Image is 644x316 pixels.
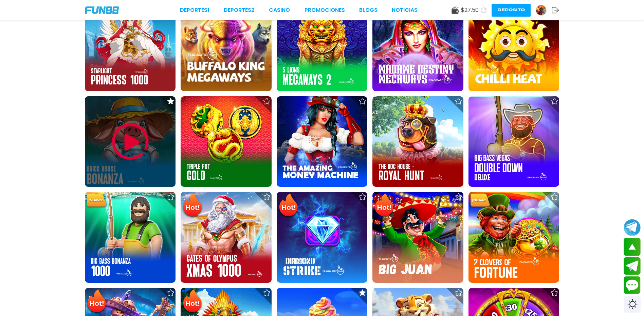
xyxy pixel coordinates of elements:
img: The Amazing Money Machine [277,96,367,187]
a: Avatar [536,5,552,16]
img: Big Juan [372,192,463,282]
img: Madame Destiny Megaways [372,1,463,91]
img: Starlight Princess 1000 [85,1,176,91]
a: Promociones [305,6,345,14]
img: New [86,193,108,208]
img: 5 Lions Megaways™ 2 [277,1,367,91]
button: Depósito [492,4,531,17]
img: Buffalo King Megaways [181,1,271,91]
a: Deportes1 [180,6,209,14]
img: Hot [181,193,203,219]
img: Hot [277,193,299,219]
img: Hot [86,289,108,315]
img: Big Bass Vegas Double Down Deluxe [468,96,559,187]
span: $ 27.50 [461,6,479,14]
button: Join telegram channel [624,219,641,236]
img: 7 Clovers of Fortune [468,192,559,282]
button: scroll up [624,238,641,256]
button: Join telegram [624,257,641,275]
img: Company Logo [85,6,119,14]
img: Triple Pot Gold [181,96,271,187]
img: New [469,193,491,208]
img: Diamond Strike [277,192,367,282]
img: Big Bass Bonanza 1000 [85,192,176,282]
img: Avatar [536,5,546,15]
img: Hot [373,193,395,219]
img: The Dog House – Royal Hunt [372,96,463,187]
img: Gates of Olympus Xmas 1000 [181,192,271,282]
a: BLOGS [359,6,378,14]
div: Switch theme [624,296,641,313]
button: Contact customer service [624,276,641,294]
a: NOTICIAS [392,6,418,14]
a: Deportes2 [224,6,255,14]
img: Play Game [110,121,151,162]
a: CASINO [269,6,290,14]
img: Hot [181,289,203,315]
img: Chilli Heat [468,1,559,91]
